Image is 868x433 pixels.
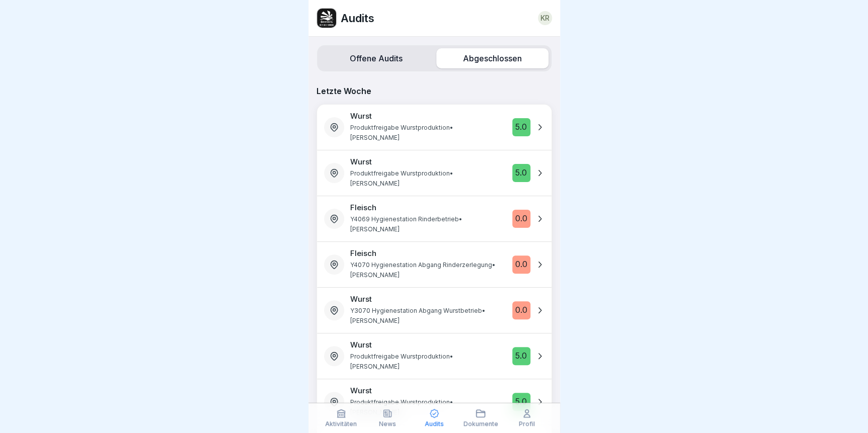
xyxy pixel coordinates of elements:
p: Produktfreigabe Wurstproduktion • [PERSON_NAME] [350,168,500,189]
a: KR [538,11,552,25]
p: Fleisch [350,249,376,258]
a: WurstProduktfreigabe Wurstproduktion• [PERSON_NAME]5.0 [317,333,551,379]
p: Produktfreigabe Wurstproduktion • [PERSON_NAME] [350,123,500,143]
p: Wurst [350,112,372,121]
div: 5.0 [512,347,530,365]
p: Profil [519,420,535,427]
p: Y4069 Hygienestation Rinderbetrieb • [PERSON_NAME] [350,214,500,234]
div: 5.0 [512,118,530,136]
div: 0.0 [512,255,530,274]
p: Produktfreigabe Wurstproduktion • [PERSON_NAME] [350,397,500,417]
label: Offene Audits [320,48,432,68]
p: Wurst [350,157,372,166]
p: Y4070 Hygienestation Abgang Rinderzerlegung • [PERSON_NAME] [350,260,500,280]
p: Wurst [350,386,372,395]
a: WurstProduktfreigabe Wurstproduktion• [PERSON_NAME]5.0 [317,105,551,150]
p: Audits [425,420,444,427]
img: zazc8asra4ka39jdtci05bj8.png [317,9,336,28]
div: 0.0 [512,301,530,319]
label: Abgeschlossen [436,48,548,68]
p: Produktfreigabe Wurstproduktion • [PERSON_NAME] [350,352,500,372]
a: WurstProduktfreigabe Wurstproduktion• [PERSON_NAME]5.0 [317,150,551,196]
p: Fleisch [350,203,376,212]
div: 5.0 [512,164,530,182]
p: Letzte Woche [317,85,552,97]
a: FleischY4069 Hygienestation Rinderbetrieb• [PERSON_NAME]0.0 [317,196,551,241]
p: Audits [341,12,374,25]
div: 0.0 [512,210,530,228]
p: Y3070 Hygienestation Abgang Wurstbetrieb • [PERSON_NAME] [350,306,500,326]
p: Aktivitäten [325,420,357,427]
a: FleischY4070 Hygienestation Abgang Rinderzerlegung• [PERSON_NAME]0.0 [317,242,551,287]
p: News [379,420,396,427]
a: WurstProduktfreigabe Wurstproduktion• [PERSON_NAME]5.0 [317,379,551,424]
p: Wurst [350,295,372,304]
p: Dokumente [463,420,498,427]
a: WurstY3070 Hygienestation Abgang Wurstbetrieb• [PERSON_NAME]0.0 [317,288,551,333]
div: 5.0 [512,393,530,411]
p: Wurst [350,340,372,350]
